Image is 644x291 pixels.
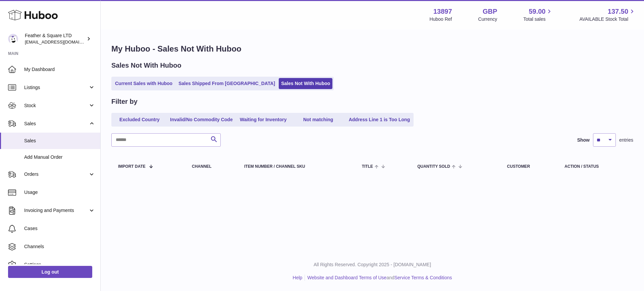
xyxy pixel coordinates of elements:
[118,164,146,169] span: Import date
[478,16,497,22] div: Currency
[24,189,95,196] span: Usage
[529,7,545,16] span: 59.00
[305,275,452,281] li: and
[579,7,636,22] a: 137.50 AVAILABLE Stock Total
[24,207,88,214] span: Invoicing and Payments
[25,39,99,45] span: [EMAIL_ADDRESS][DOMAIN_NAME]
[24,225,95,232] span: Cases
[279,78,332,89] a: Sales Not With Huboo
[24,154,95,160] span: Add Manual Order
[244,164,348,169] div: Item Number / Channel SKU
[8,34,18,44] img: feathernsquare@gmail.com
[24,171,88,177] span: Orders
[307,275,386,280] a: Website and Dashboard Terms of Use
[430,16,452,22] div: Huboo Ref
[619,137,633,143] span: entries
[608,7,628,16] span: 137.50
[113,78,175,89] a: Current Sales with Huboo
[192,164,231,169] div: Channel
[24,138,95,144] span: Sales
[111,61,181,70] h2: Sales Not With Huboo
[362,164,373,169] span: Title
[523,16,553,22] span: Total sales
[106,262,639,268] p: All Rights Reserved. Copyright 2025 - [DOMAIN_NAME]
[394,275,452,280] a: Service Terms & Conditions
[113,114,166,125] a: Excluded Country
[433,7,452,16] strong: 13897
[293,275,303,280] a: Help
[24,262,95,268] span: Settings
[417,164,450,169] span: Quantity Sold
[176,78,277,89] a: Sales Shipped From [GEOGRAPHIC_DATA]
[236,114,290,125] a: Waiting for Inventory
[25,32,85,45] div: Feather & Square LTD
[565,164,627,169] div: Action / Status
[111,97,138,106] h2: Filter by
[523,7,553,22] a: 59.00 Total sales
[24,84,88,91] span: Listings
[24,102,88,109] span: Stock
[483,7,497,16] strong: GBP
[8,266,92,278] a: Log out
[577,137,590,143] label: Show
[111,44,633,54] h1: My Huboo - Sales Not With Huboo
[24,243,95,250] span: Channels
[346,114,413,125] a: Address Line 1 is Too Long
[579,16,636,22] span: AVAILABLE Stock Total
[24,66,95,73] span: My Dashboard
[24,121,88,127] span: Sales
[168,114,235,125] a: Invalid/No Commodity Code
[291,114,345,125] a: Not matching
[507,164,551,169] div: Customer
